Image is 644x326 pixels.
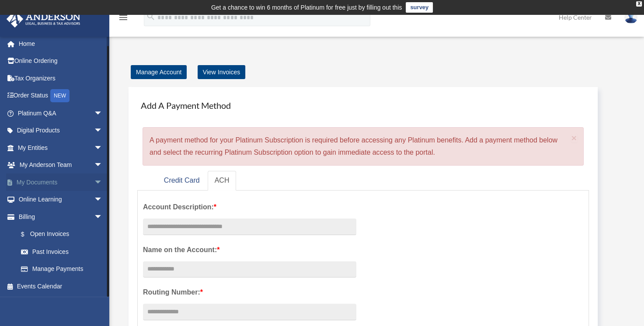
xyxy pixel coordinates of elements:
[26,229,30,240] span: $
[6,122,116,139] a: Digital Productsarrow_drop_down
[50,89,70,102] div: NEW
[6,208,116,225] a: Billingarrow_drop_down
[6,191,116,208] a: Online Learningarrow_drop_down
[571,133,577,143] span: ×
[94,104,111,122] span: arrow_drop_down
[131,65,187,79] a: Manage Account
[12,225,116,243] a: $Open Invoices
[208,171,237,191] a: ACH
[636,1,642,7] div: close
[6,277,116,295] a: Events Calendar
[146,12,156,21] i: search
[137,96,589,115] h4: Add A Payment Method
[6,104,116,122] a: Platinum Q&Aarrow_drop_down
[118,12,129,23] i: menu
[571,133,577,142] button: Close
[6,52,116,70] a: Online Ordering
[6,173,116,191] a: My Documentsarrow_drop_down
[94,139,111,157] span: arrow_drop_down
[143,244,356,256] label: Name on the Account:
[118,15,129,23] a: menu
[6,156,116,174] a: My Anderson Teamarrow_drop_down
[406,2,433,13] a: survey
[94,156,111,174] span: arrow_drop_down
[94,208,111,226] span: arrow_drop_down
[143,286,356,298] label: Routing Number:
[6,35,116,52] a: Home
[6,139,116,156] a: My Entitiesarrow_drop_down
[157,171,207,191] a: Credit Card
[94,173,111,191] span: arrow_drop_down
[143,127,584,166] div: A payment method for your Platinum Subscription is required before accessing any Platinum benefit...
[94,122,111,140] span: arrow_drop_down
[211,2,402,13] div: Get a chance to win 6 months of Platinum for free just by filling out this
[12,243,116,260] a: Past Invoices
[4,10,83,28] img: Anderson Advisors Platinum Portal
[94,191,111,209] span: arrow_drop_down
[143,201,356,213] label: Account Description:
[12,260,111,278] a: Manage Payments
[198,65,245,79] a: View Invoices
[624,11,637,24] img: User Pic
[6,87,116,105] a: Order StatusNEW
[6,69,116,87] a: Tax Organizers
